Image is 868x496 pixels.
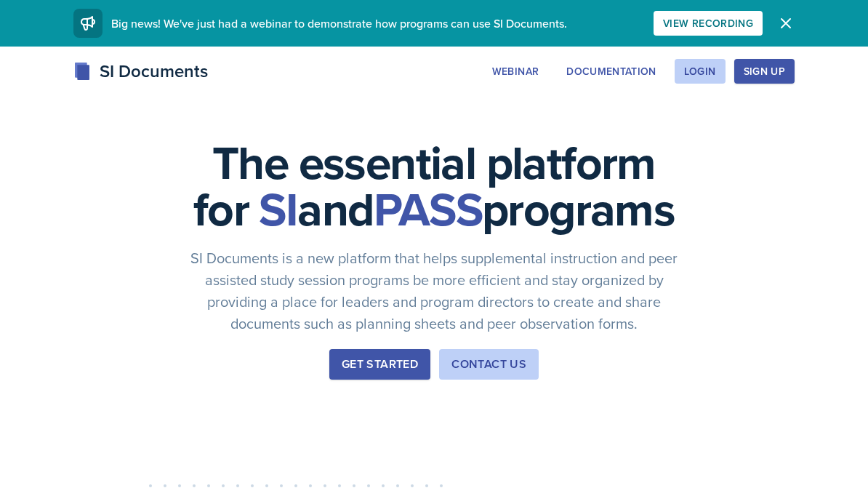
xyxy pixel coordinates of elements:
button: Get Started [329,349,430,380]
span: Big news! We've just had a webinar to demonstrate how programs can use SI Documents. [111,15,567,31]
button: View Recording [654,11,763,36]
div: Documentation [566,65,656,77]
div: Login [684,65,716,77]
div: SI Documents [73,58,208,84]
button: Login [675,59,726,84]
div: Get Started [342,356,418,373]
button: Webinar [483,59,548,84]
div: View Recording [663,17,753,29]
button: Documentation [557,59,666,84]
div: Contact Us [451,356,526,373]
div: Sign Up [744,65,785,77]
button: Sign Up [734,59,795,84]
button: Contact Us [439,349,539,380]
div: Webinar [492,65,539,77]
